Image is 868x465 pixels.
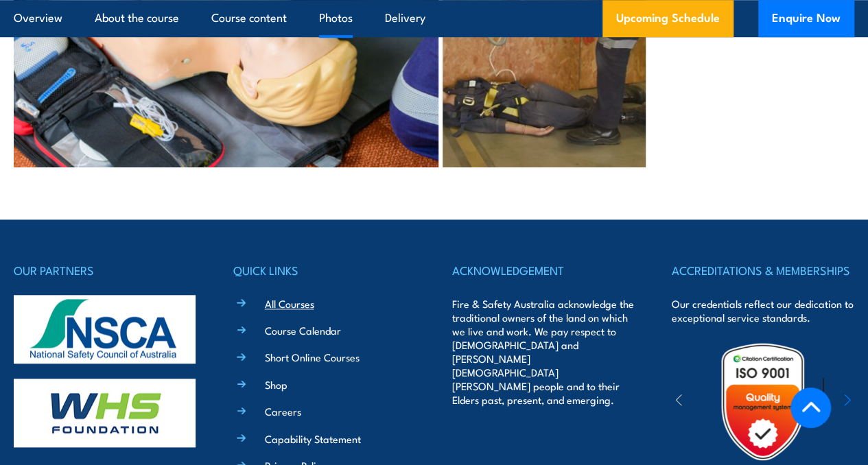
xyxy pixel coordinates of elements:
img: nsca-logo-footer [14,295,196,363]
h4: OUR PARTNERS [14,261,197,280]
img: whs-logo-footer [14,379,196,447]
h4: ACCREDITATIONS & MEMBERSHIPS [672,261,855,280]
h4: QUICK LINKS [233,261,417,280]
a: Shop [265,377,288,392]
p: Our credentials reflect our dedication to exceptional service standards. [672,297,855,324]
img: Untitled design (19) [703,342,823,462]
a: Capability Statement [265,431,361,446]
p: Fire & Safety Australia acknowledge the traditional owners of the land on which we live and work.... [452,297,635,407]
a: Careers [265,404,301,418]
h4: ACKNOWLEDGEMENT [452,261,635,280]
a: Course Calendar [265,323,341,337]
a: All Courses [265,296,314,311]
a: Short Online Courses [265,350,360,364]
